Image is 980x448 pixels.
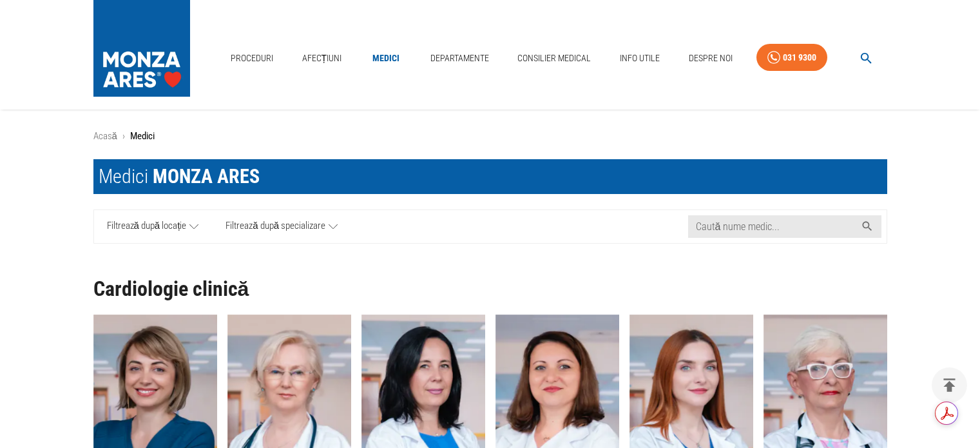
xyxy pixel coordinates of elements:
a: Departamente [425,45,494,72]
span: Filtrează după specializare [226,219,325,235]
a: Afecțiuni [297,45,347,72]
span: MONZA ARES [153,165,260,188]
div: 031 9300 [783,50,816,66]
span: Filtrează după locație [107,219,187,235]
a: Despre Noi [684,45,738,72]
p: Medici [130,129,155,144]
a: Filtrează după locație [94,210,213,243]
a: Info Utile [615,45,665,72]
a: Filtrează după specializare [212,210,351,243]
a: Proceduri [226,45,278,72]
a: 031 9300 [756,44,827,72]
li: › [122,129,125,144]
div: Medici [99,164,260,189]
nav: breadcrumb [93,129,887,144]
a: Consilier Medical [512,45,596,72]
a: Medici [365,45,407,72]
button: delete [932,367,967,403]
a: Acasă [93,130,117,142]
h1: Cardiologie clinică [93,278,887,300]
